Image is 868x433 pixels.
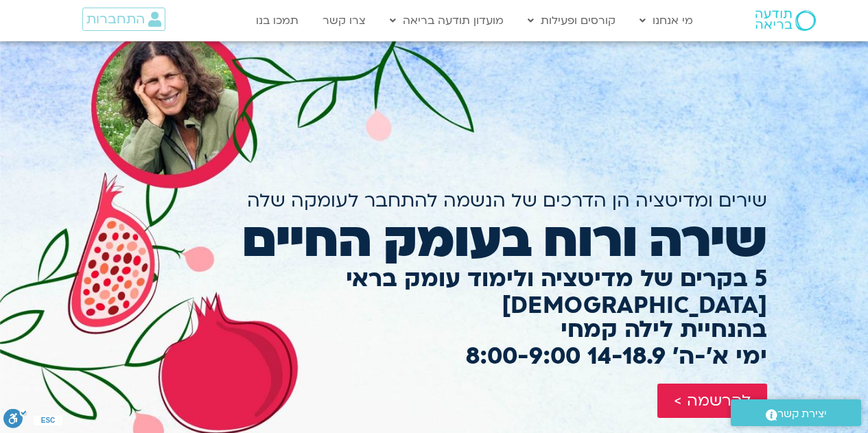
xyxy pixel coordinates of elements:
a: קורסים ופעילות [521,8,622,34]
h2: בהנחיית לילה קמחי ימי א׳-ה׳ 14-18.9 8:00-9:00 [102,316,767,370]
a: תמכו בנו [249,8,305,34]
h2: שירים ומדיטציה הן הדרכים של הנשמה להתחבר לעומקה שלה [102,190,767,211]
a: מועדון תודעה בריאה [383,8,511,34]
a: יצירת קשר [731,399,861,426]
a: צרו קשר [316,8,373,34]
h2: 5 בקרים של מדיטציה ולימוד עומק בראי [DEMOGRAPHIC_DATA] [102,266,767,319]
span: התחברות [86,12,145,27]
a: מי אנחנו [633,8,700,34]
img: תודעה בריאה [755,10,816,31]
a: להרשמה > [657,384,767,418]
span: יצירת קשר [777,405,827,423]
span: להרשמה > [674,392,751,410]
a: התחברות [82,8,165,31]
h2: שירה ורוח בעומק החיים [102,212,767,268]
